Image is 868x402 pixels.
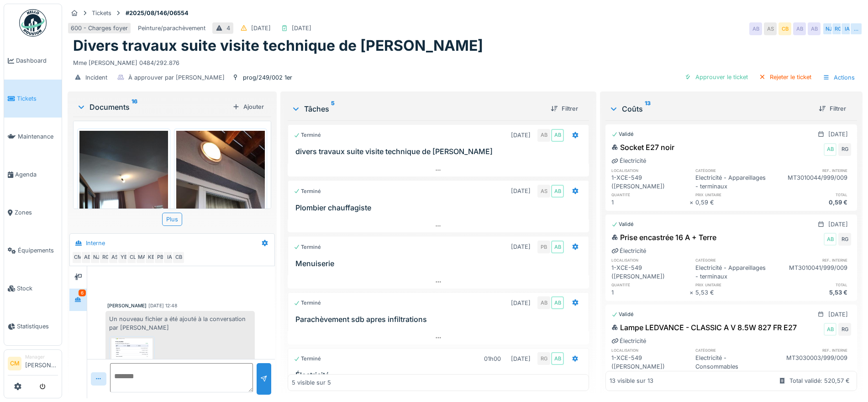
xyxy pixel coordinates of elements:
div: AB [551,296,564,309]
h6: total [773,282,851,288]
a: Dashboard [4,42,62,80]
div: NJ [90,251,103,264]
div: Terminé [294,131,321,139]
div: Terminé [294,355,321,363]
span: Maintenance [18,132,58,141]
div: IA [841,22,853,35]
div: Total validé: 520,57 € [789,377,850,386]
div: prog/249/002 1er [243,73,292,82]
div: YE [117,251,130,264]
div: … [850,22,863,35]
div: KE [145,251,158,264]
div: AB [551,352,564,365]
div: Peinture/parachèvement [138,24,205,32]
div: CM [72,251,84,264]
h6: prix unitaire [695,192,773,198]
div: Incident [85,73,107,82]
h3: divers travaux suite visite technique de [PERSON_NAME] [295,147,585,156]
div: AB [793,22,806,35]
h6: localisation [611,257,689,263]
div: AB [824,143,836,156]
div: AS [764,22,777,35]
div: CB [172,251,185,264]
h6: quantité [611,282,689,288]
div: CB [779,22,791,35]
div: [DATE] [511,299,531,307]
div: AB [551,129,564,142]
div: [DATE] [828,220,848,229]
div: AB [749,22,762,35]
div: RG [838,233,851,246]
div: AB [81,251,94,264]
h6: localisation [611,167,689,173]
div: RG [537,352,550,365]
h6: catégorie [695,347,773,353]
div: 1-XCE-549 ([PERSON_NAME]) [611,173,689,191]
div: Filtrer [815,102,850,115]
div: Terminé [294,243,321,251]
div: Actions [819,71,859,84]
div: 1 [611,288,689,297]
span: Stock [17,284,58,293]
div: Approuver le ticket [681,71,752,83]
div: AS [537,185,550,198]
div: AB [537,296,550,309]
div: 1 [611,198,689,207]
div: Rejeter le ticket [755,71,815,83]
div: 6 [79,289,86,296]
div: [DATE] [511,354,531,363]
h6: ref. interne [773,347,851,353]
span: Statistiques [17,322,58,331]
div: PB [537,241,550,253]
div: AB [808,22,821,35]
h6: prix unitaire [695,282,773,288]
h6: quantité [611,192,689,198]
div: [DATE] 12:48 [148,302,177,309]
div: 1-XCE-549 ([PERSON_NAME]) [611,263,689,281]
a: Zones [4,193,62,231]
div: [DATE] [511,242,531,251]
div: 1-XCE-549 ([PERSON_NAME]) [611,354,689,371]
div: [DATE] [828,310,848,319]
div: [DATE] [828,130,848,139]
img: 6tlfb1qa30gmy1o47brtsyyuetc1 [176,131,265,249]
div: Ajouter [229,101,268,113]
span: Zones [15,208,58,217]
div: Électricité [611,337,646,345]
div: Électricité [611,247,646,255]
div: AB [824,323,836,336]
div: RG [838,323,851,336]
div: Plus [162,213,182,226]
div: Prise encastrée 16 A + Terre [611,232,716,243]
a: CM Manager[PERSON_NAME] [8,354,58,375]
div: MT3010041/999/009 [773,263,851,281]
div: 0,59 € [773,198,851,207]
div: Documents [77,102,229,113]
h1: Divers travaux suite visite technique de [PERSON_NAME] [73,37,483,54]
div: AB [551,185,564,198]
div: 0,59 € [695,198,773,207]
div: MA [136,251,148,264]
h3: Électricité [295,371,585,380]
div: RG [831,22,844,35]
span: Tickets [17,94,58,103]
div: × [689,198,695,207]
div: AB [551,241,564,253]
sup: 5 [331,103,335,114]
h6: localisation [611,347,689,353]
span: Agenda [15,170,58,179]
h3: Plombier chauffagiste [295,204,585,212]
div: Tâches [291,103,543,114]
h6: catégorie [695,167,773,173]
img: l4572bz0athj4v5hwqnk3vmrbsj1 [79,131,168,249]
div: Validé [611,311,634,318]
div: PB [154,251,167,264]
div: Electricité - Appareillages - terminaux [695,173,773,191]
li: [PERSON_NAME] [25,354,58,373]
div: AB [537,129,550,142]
div: [DATE] [511,187,531,195]
img: hosrep4cn3x15a4wowbvhbxmlim5 [111,338,153,384]
strong: #2025/08/146/06554 [122,9,192,17]
h6: total [773,192,851,198]
a: Statistiques [4,307,62,345]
